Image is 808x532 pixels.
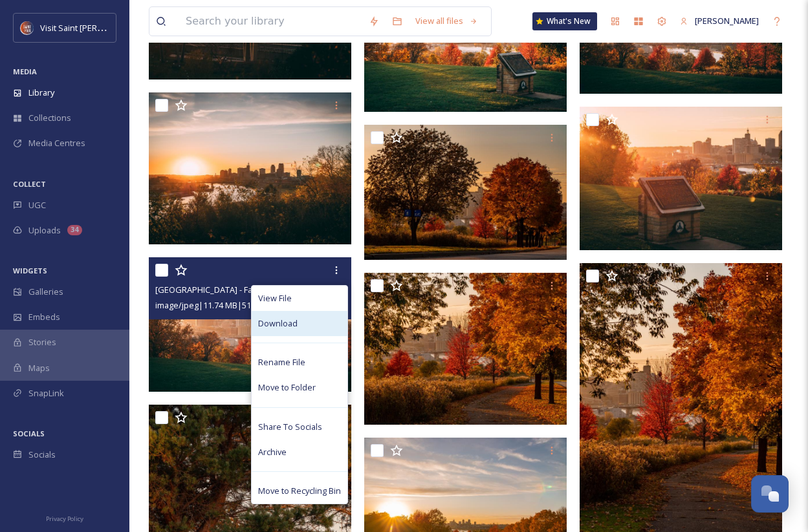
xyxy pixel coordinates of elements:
span: SOCIALS [13,429,45,438]
img: Mounds Park - Fall19 - Credit Visit Saint Paul-15.jpg [364,273,567,425]
span: Embeds [28,311,60,323]
a: Privacy Policy [46,510,83,526]
a: What's New [532,12,597,30]
a: [PERSON_NAME] [673,8,765,34]
span: Socials [28,449,56,461]
span: Maps [28,362,50,374]
span: Share To Socials [258,421,322,433]
img: Visit%20Saint%20Paul%20Updated%20Profile%20Image.jpg [21,21,34,34]
span: [GEOGRAPHIC_DATA] - Fall19 - Credit Visit [GEOGRAPHIC_DATA][PERSON_NAME]-22.jpg [155,283,486,295]
span: Archive [258,446,287,458]
span: [PERSON_NAME] [695,15,759,27]
span: SnapLink [28,387,64,399]
span: COLLECT [13,179,46,189]
span: Media Centres [28,137,85,149]
span: MEDIA [13,67,37,76]
span: UGC [28,199,46,211]
span: Move to Folder [258,381,316,394]
span: Galleries [28,286,63,298]
span: View File [258,292,292,304]
span: Stories [28,336,56,348]
img: Mounds Park - Fall19 - Credit Visit Saint Paul-18.jpg [364,125,567,260]
img: Mounds Park - Fall19 - Credit Visit Saint Paul-22.jpg [149,257,351,392]
img: Mounds Park - Fall19 - Credit Visit Saint Paul-25.jpg [149,92,351,244]
span: Uploads [28,224,61,237]
span: image/jpeg | 11.74 MB | 5106 x 3404 [155,299,283,311]
button: Open Chat [751,475,789,513]
a: View all files [409,8,485,34]
span: Library [28,87,54,99]
span: Collections [28,112,71,124]
div: 34 [67,225,82,235]
span: Privacy Policy [46,515,83,523]
span: Move to Recycling Bin [258,485,341,497]
input: Search your library [179,7,362,36]
span: Rename File [258,356,305,368]
span: Visit Saint [PERSON_NAME] [40,21,144,34]
img: Mounds Park - Fall19 - Credit Visit Saint Paul-20.jpg [580,107,782,250]
span: Download [258,317,298,330]
span: WIDGETS [13,266,47,275]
